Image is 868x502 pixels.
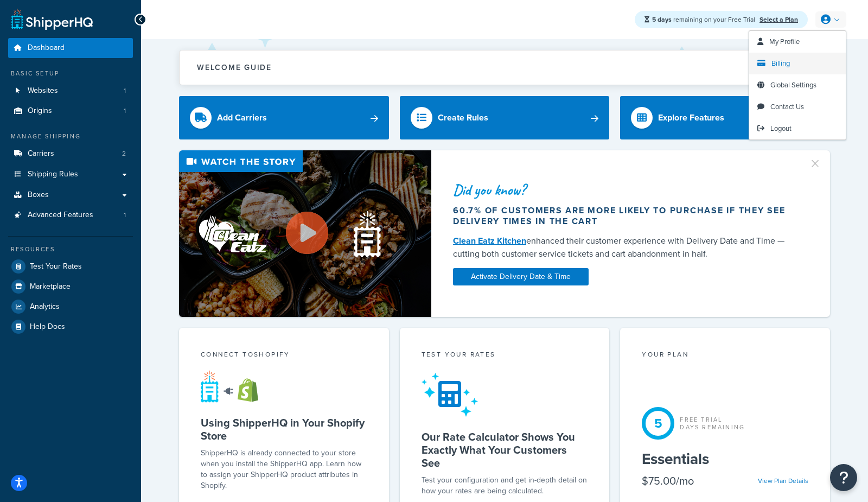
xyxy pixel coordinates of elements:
a: My Profile [749,31,846,53]
a: Global Settings [749,74,846,96]
span: Websites [28,86,58,96]
span: 1 [124,106,126,116]
a: Test Your Rates [8,257,133,276]
span: Global Settings [770,80,816,90]
span: Carriers [28,149,54,158]
span: 1 [124,211,126,220]
div: Test your rates [422,350,588,362]
a: Explore Features [620,96,830,139]
div: Create Rules [438,110,488,125]
a: Logout [749,118,846,139]
a: Contact Us [749,96,846,118]
a: Billing [749,53,846,74]
li: Carriers [8,144,133,164]
div: enhanced their customer experience with Delivery Date and Time — cutting both customer service ti... [453,234,796,260]
a: Carriers2 [8,144,133,164]
span: Dashboard [28,43,65,53]
a: Origins1 [8,101,133,121]
span: Billing [771,58,790,68]
div: Connect to Shopify [201,350,367,362]
span: My Profile [769,36,800,47]
span: Analytics [30,302,60,312]
div: Did you know? [453,182,796,198]
a: Help Docs [8,317,133,336]
div: Resources [8,245,133,254]
span: Logout [770,123,792,134]
a: View Plan Details [758,476,808,486]
a: Shipping Rules [8,164,133,185]
li: Advanced Features [8,205,133,225]
a: Boxes [8,185,133,205]
a: Select a Plan [759,15,798,24]
span: Origins [28,106,52,116]
div: $75.00/mo [642,473,694,488]
h2: Welcome Guide [197,63,272,72]
div: 5 [642,407,674,440]
button: Welcome Guide [180,50,829,85]
a: Analytics [8,297,133,316]
span: 2 [122,149,126,158]
a: Activate Delivery Date & Time [453,268,589,285]
a: Add Carriers [179,96,389,139]
span: 1 [124,86,126,96]
li: Websites [8,81,133,101]
div: Your Plan [642,350,808,362]
a: Create Rules [400,96,610,139]
span: Help Docs [30,322,65,332]
span: remaining on your Free Trial [652,15,757,24]
img: connect-shq-shopify-9b9a8c5a.svg [201,370,269,403]
span: Boxes [28,190,49,200]
a: Dashboard [8,38,133,58]
span: Marketplace [30,282,71,291]
a: Marketplace [8,277,133,296]
a: Clean Eatz Kitchen [453,234,526,247]
span: Shipping Rules [28,170,78,179]
a: Websites1 [8,81,133,101]
div: Free Trial Days Remaining [680,416,745,431]
div: Basic Setup [8,69,133,78]
h5: Our Rate Calculator Shows You Exactly What Your Customers See [422,430,588,469]
button: Open Resource Center [830,464,857,491]
a: Advanced Features1 [8,205,133,225]
img: Video thumbnail [179,150,431,317]
div: 60.7% of customers are more likely to purchase if they see delivery times in the cart [453,205,796,227]
p: ShipperHQ is already connected to your store when you install the ShipperHQ app. Learn how to ass... [201,448,367,491]
div: Explore Features [658,110,724,125]
h5: Essentials [642,450,808,468]
span: Contact Us [770,101,804,112]
div: Manage Shipping [8,132,133,141]
div: Test your configuration and get in-depth detail on how your rates are being calculated. [422,475,588,497]
span: Test Your Rates [30,262,82,271]
li: Origins [8,101,133,121]
span: Advanced Features [28,211,93,220]
strong: 5 days [652,15,672,24]
div: Add Carriers [217,110,267,125]
h5: Using ShipperHQ in Your Shopify Store [201,416,367,442]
